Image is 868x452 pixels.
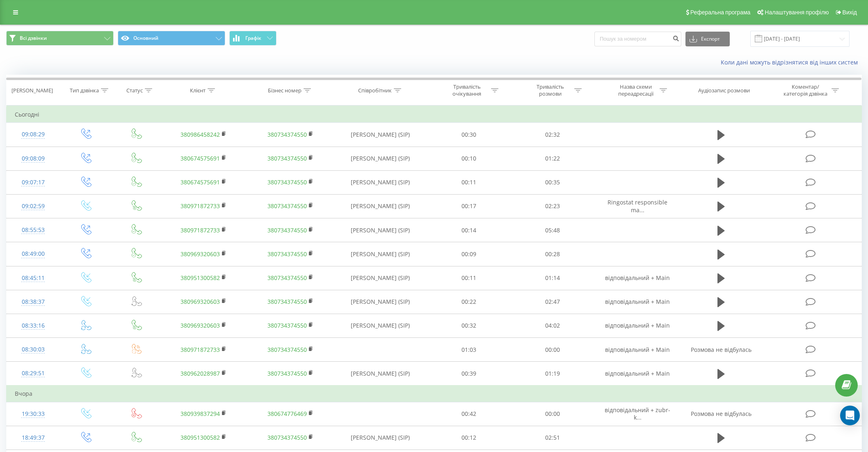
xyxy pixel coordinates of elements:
div: Співробітник [358,87,392,94]
td: 00:39 [427,362,511,386]
td: [PERSON_NAME] (SIP) [333,314,427,337]
a: 380734374550 [267,226,307,234]
td: [PERSON_NAME] (SIP) [333,218,427,242]
div: 08:49:00 [15,246,52,262]
a: 380971872733 [180,202,220,210]
td: [PERSON_NAME] (SIP) [333,170,427,194]
td: 00:32 [427,314,511,337]
td: 00:10 [427,147,511,170]
div: 09:08:09 [15,151,52,167]
a: 380734374550 [267,154,307,162]
td: 00:42 [427,402,511,426]
div: Клієнт [190,87,206,94]
a: 380674575691 [180,178,220,186]
td: 00:17 [427,194,511,218]
a: 380674776469 [267,410,307,418]
a: 380986458242 [180,131,220,138]
a: 380734374550 [267,202,307,210]
span: Налаштування профілю [765,9,829,16]
span: Розмова не відбулась [691,346,752,353]
div: 09:07:17 [15,174,52,190]
td: 00:12 [427,426,511,450]
td: 05:48 [511,218,594,242]
td: 00:28 [511,242,594,266]
a: 380734374550 [267,250,307,258]
div: 08:45:11 [15,270,52,286]
span: відповідальний + ﻿zubr-k... [605,406,670,421]
div: 08:38:37 [15,294,52,310]
a: 380962028987 [180,369,220,377]
a: 380734374550 [267,434,307,441]
a: 380969320603 [180,321,220,329]
td: відповідальний + Main [594,338,681,362]
td: [PERSON_NAME] (SIP) [333,362,427,386]
td: [PERSON_NAME] (SIP) [333,242,427,266]
span: Реферальна програма [690,9,751,16]
div: [PERSON_NAME] [11,87,53,94]
td: [PERSON_NAME] (SIP) [333,426,427,450]
td: [PERSON_NAME] (SIP) [333,194,427,218]
td: відповідальний + Main [594,362,681,386]
div: 09:08:29 [15,126,52,142]
div: Статус [126,87,143,94]
div: Тривалість очікування [445,83,489,97]
td: 00:22 [427,290,511,314]
td: 01:19 [511,362,594,386]
td: відповідальний + Main [594,290,681,314]
a: 380951300582 [180,274,220,282]
div: Назва схеми переадресації [614,83,658,97]
a: 380939837294 [180,410,220,418]
a: 380734374550 [267,131,307,138]
a: 380734374550 [267,298,307,305]
span: Вихід [843,9,857,16]
td: 01:03 [427,338,511,362]
td: Вчора [7,385,862,402]
td: 00:11 [427,266,511,290]
span: Всі дзвінки [20,35,47,41]
td: 01:22 [511,147,594,170]
td: 02:47 [511,290,594,314]
div: 18:49:37 [15,430,52,446]
td: 02:51 [511,426,594,450]
td: 00:00 [511,338,594,362]
a: 380969320603 [180,298,220,305]
a: 380734374550 [267,274,307,282]
div: 08:29:51 [15,365,52,381]
td: 00:00 [511,402,594,426]
div: Бізнес номер [268,87,302,94]
a: 380969320603 [180,250,220,258]
td: 00:35 [511,170,594,194]
a: 380971872733 [180,346,220,353]
td: [PERSON_NAME] (SIP) [333,290,427,314]
a: Коли дані можуть відрізнятися вiд інших систем [721,58,862,66]
td: [PERSON_NAME] (SIP) [333,147,427,170]
td: 04:02 [511,314,594,337]
button: Графік [229,31,276,46]
a: 380951300582 [180,434,220,441]
a: 380734374550 [267,346,307,353]
div: 19:30:33 [15,406,52,422]
button: Експорт [685,32,730,46]
td: 01:14 [511,266,594,290]
div: Коментар/категорія дзвінка [781,83,829,97]
td: відповідальний + Main [594,314,681,337]
td: 00:14 [427,218,511,242]
td: [PERSON_NAME] (SIP) [333,123,427,147]
div: 08:33:16 [15,318,52,334]
td: 02:23 [511,194,594,218]
a: 380971872733 [180,226,220,234]
div: Тривалість розмови [528,83,572,97]
td: 02:32 [511,123,594,147]
span: Ringostat responsible ma... [608,198,667,213]
button: Всі дзвінки [6,31,114,46]
div: 09:02:59 [15,198,52,214]
a: 380734374550 [267,321,307,329]
a: 380734374550 [267,369,307,377]
span: Розмова не відбулась [691,410,752,418]
div: 08:30:03 [15,342,52,358]
button: Основний [118,31,225,46]
div: Тип дзвінка [70,87,99,94]
div: Open Intercom Messenger [840,406,860,425]
td: 00:09 [427,242,511,266]
input: Пошук за номером [594,32,681,46]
